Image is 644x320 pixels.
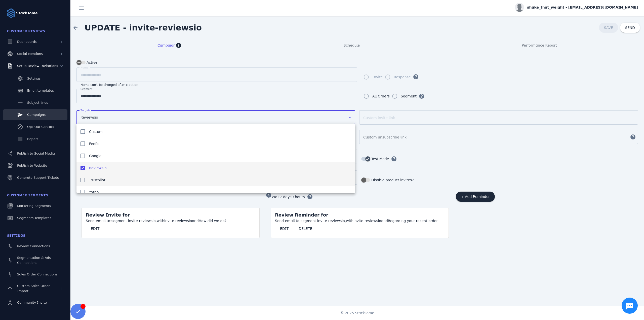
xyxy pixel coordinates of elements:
[89,129,103,135] span: Custom
[89,177,105,183] span: Trustpilot
[89,189,99,195] span: Yotpo
[89,165,107,171] span: Reviewsio
[89,141,99,147] span: Feefo
[89,153,101,159] span: Google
